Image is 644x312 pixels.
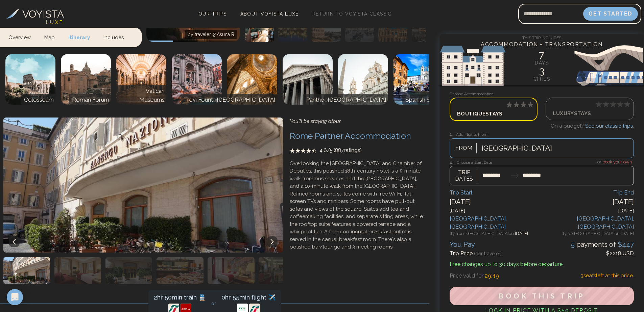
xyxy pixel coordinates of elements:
[118,87,165,104] p: Vatican Museums
[290,131,426,141] h3: Rome Partner Accommodation
[70,96,109,104] p: Roman Forum
[290,118,426,125] div: You'll be staying at our
[116,54,166,105] img: Vatican Museums
[542,189,634,197] div: Trip End
[157,257,203,284] img: Accommodation photo
[571,240,576,249] span: 5
[450,197,542,207] div: [DATE]
[542,197,634,207] div: [DATE]
[62,27,97,47] a: Itinerary
[450,91,634,97] h3: Choose Accommodation
[616,240,634,249] span: $ 447
[38,27,62,47] a: Map
[310,9,395,19] a: Return to Voyista Classic
[105,257,152,284] img: Accommodation photo
[3,257,50,284] img: Accommodation photo
[450,215,542,231] div: [GEOGRAPHIC_DATA] , [GEOGRAPHIC_DATA]
[542,207,634,215] div: [DATE]
[450,258,634,268] h4: Free changes up to 30 days before departure.
[6,6,64,22] a: VOYISTA
[515,231,528,236] span: [DATE]
[457,109,530,118] p: Boutique Stays
[208,257,254,284] img: Accommodation photo
[585,123,634,129] a: See our classic trips.
[5,54,55,105] img: Colosseum
[305,96,331,104] p: Pantheon
[154,293,206,302] div: 2hr 50min train 🚆
[452,144,476,153] span: FROM
[606,250,634,257] span: $2218 USD
[54,257,101,284] img: Accommodation photo
[572,272,634,280] div: 3 seat s left at this price.
[198,11,227,17] span: Our Trips
[404,96,442,104] p: Spanish Steps
[22,96,54,104] p: Colosseum
[209,300,219,307] span: or
[439,34,644,41] h4: This Trip Includes
[450,130,634,138] h3: Add Flights From:
[238,9,302,19] a: About Voyista Luxe
[97,27,130,47] a: Includes
[290,160,426,251] p: Overlooking the [GEOGRAPHIC_DATA] and Chamber of Deputies, this polished 18th-century hotel is a ...
[450,231,542,238] div: fly from [GEOGRAPHIC_DATA] on
[221,293,276,302] div: 0hr 55min flight ✈️
[518,6,583,22] input: Email address
[8,27,38,47] a: Overview
[61,54,111,105] img: Roman Forum
[450,272,483,279] span: Price valid for
[474,251,502,256] span: (per traveler)
[439,45,644,86] img: European Sights
[553,101,626,108] p: d
[22,6,64,22] h3: VOYISTA
[450,207,542,215] div: [DATE]
[450,250,502,258] div: Trip Price
[393,54,444,105] img: Spanish Steps
[450,131,456,137] span: 1.
[259,257,305,284] img: Accommodation photo
[240,11,299,17] span: About Voyista Luxe
[7,289,23,305] div: Open Intercom Messenger
[319,147,362,154] span: 4.6 /5 ( 887 ratings)
[450,189,542,197] div: Trip Start
[542,215,634,231] div: [GEOGRAPHIC_DATA] , [GEOGRAPHIC_DATA]
[450,287,634,305] button: Book This Trip
[498,292,585,300] span: Book This Trip
[450,158,634,165] h4: or
[583,7,638,21] button: Get Started
[326,96,386,104] p: [GEOGRAPHIC_DATA]
[571,239,634,250] div: payment s of
[46,19,63,26] h4: L U X E
[338,54,388,105] img: Piazza Navona
[182,96,220,104] p: Trevi Fountain
[450,239,475,250] div: You Pay
[450,122,634,135] p: On a budget?
[439,41,644,49] h4: Accommodation + Transportation
[215,96,276,104] p: [GEOGRAPHIC_DATA]
[542,231,634,238] div: fly to [GEOGRAPHIC_DATA] on [DATE]
[553,108,626,118] p: Luxury Stays
[196,9,230,19] a: Our Trips
[6,9,19,19] img: Voyista Logo
[312,11,392,17] span: Return to Voyista Classic
[227,54,277,105] img: St. Peter’s Basilica
[485,272,499,279] span: 29 : 49
[457,101,530,109] p: d
[172,54,222,105] img: Trevi Fountain
[283,54,333,105] img: Pantheon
